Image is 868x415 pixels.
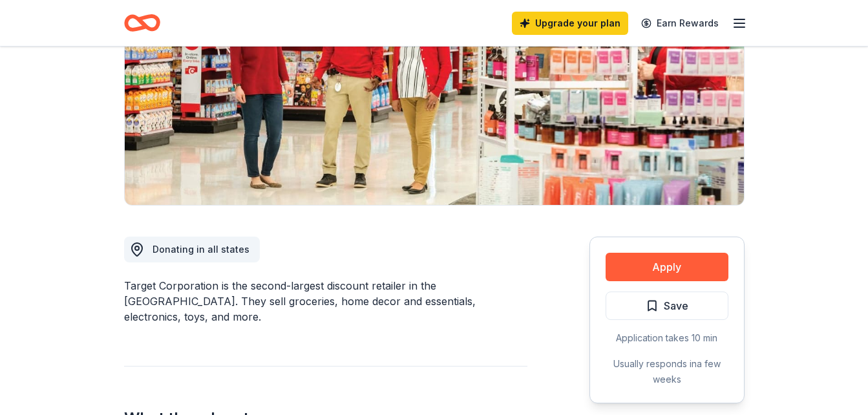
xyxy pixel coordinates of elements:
button: Apply [606,253,728,281]
a: Upgrade your plan [512,12,628,35]
span: Save [664,297,688,314]
div: Target Corporation is the second-largest discount retailer in the [GEOGRAPHIC_DATA]. They sell gr... [124,278,527,325]
div: Usually responds in a few weeks [606,356,728,387]
a: Earn Rewards [633,12,726,35]
div: Application takes 10 min [606,330,728,346]
a: Home [124,8,160,38]
span: Donating in all states [153,244,249,255]
button: Save [606,292,728,320]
